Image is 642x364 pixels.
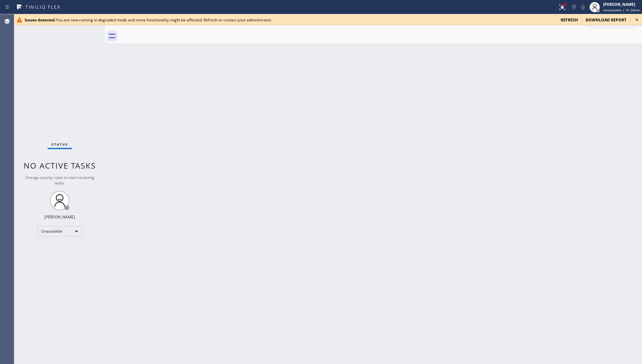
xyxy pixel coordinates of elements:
button: Mute [578,3,588,12]
b: Issues detected. [25,17,56,23]
span: No active tasks [24,160,96,171]
span: refresh [561,17,578,23]
div: [PERSON_NAME] [603,2,640,7]
span: Change activity state to start receiving tasks. [25,175,94,186]
div: Unavailable [37,226,82,237]
div: [PERSON_NAME] [44,214,75,220]
span: download report [586,17,626,23]
span: Unavailable | 1h 24min [603,8,640,12]
div: You are now running in degraded mode and some functionality might be affected. Refresh or contact... [25,17,555,23]
span: Status [52,142,68,147]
